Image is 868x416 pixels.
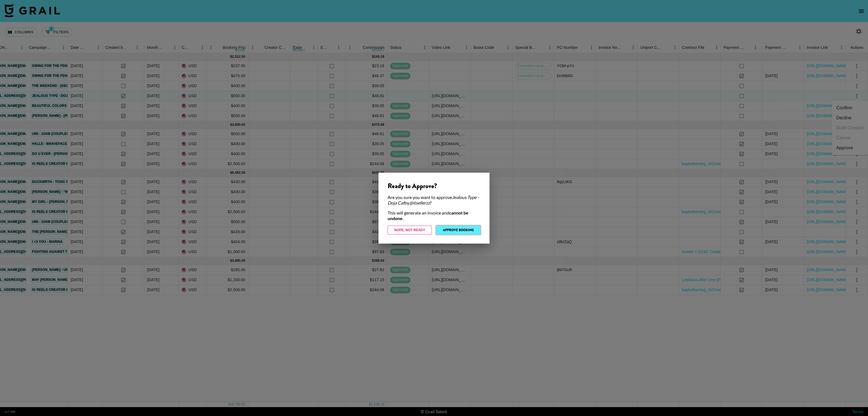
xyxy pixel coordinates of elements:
em: @ itsellerzz [409,200,430,205]
button: Nope, Not Ready [388,226,432,235]
div: Are you sure you want to approve by ? [388,195,480,206]
em: Jealous Type - Doja Cat [388,195,479,205]
div: Ready to Approve? [388,182,480,190]
strong: cannot be undone [388,210,468,221]
button: Approve Booking [436,226,480,235]
div: This will generate an invoice and . [388,210,480,221]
